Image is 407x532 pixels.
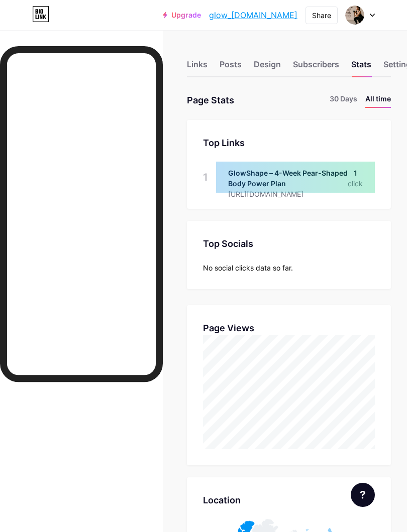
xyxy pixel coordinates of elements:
[254,58,281,76] div: Design
[163,11,201,19] a: Upgrade
[203,321,375,335] div: Page Views
[365,93,391,108] li: All time
[203,262,375,273] div: No social clicks data so far.
[187,58,208,76] div: Links
[351,58,371,76] div: Stats
[187,93,234,108] div: Page Stats
[220,58,242,76] div: Posts
[330,93,357,108] li: 30 Days
[293,58,339,76] div: Subscribers
[203,237,375,250] div: Top Socials
[203,162,208,193] div: 1
[203,136,375,150] div: Top Links
[345,6,364,25] img: glow_4
[209,9,297,21] a: glow_[DOMAIN_NAME]
[203,493,375,507] div: Location
[228,189,348,199] div: [URL][DOMAIN_NAME]
[312,10,331,21] div: Share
